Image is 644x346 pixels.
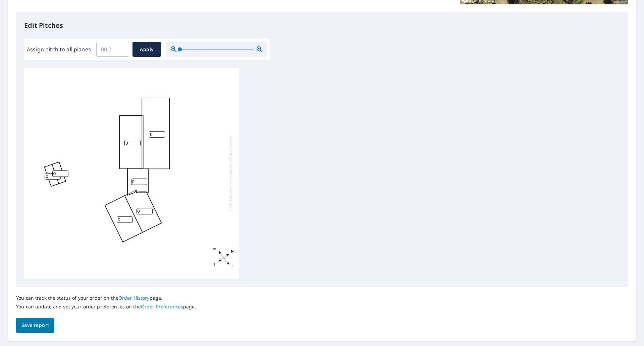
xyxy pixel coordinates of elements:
[27,45,91,53] label: Assign pitch to all planes
[141,303,183,310] a: Order Preferences
[21,321,49,330] span: Save report
[138,45,156,54] span: Apply
[24,20,620,31] p: Edit Pitches
[16,318,54,333] button: Save report
[96,40,129,59] input: 00.0
[118,295,150,301] a: Order History
[16,295,196,301] p: You can track the status of your order on the page.
[16,304,196,310] p: You can update and set your order preferences on the page.
[132,42,161,57] button: Apply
